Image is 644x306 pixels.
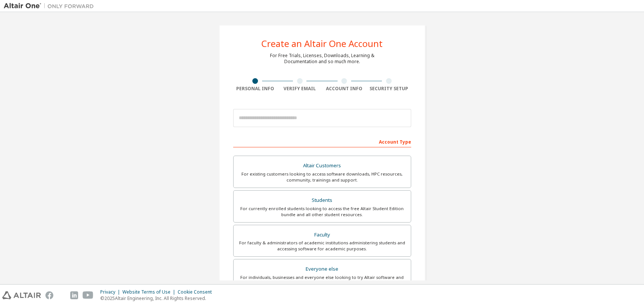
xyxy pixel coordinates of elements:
div: For Free Trials, Licenses, Downloads, Learning & Documentation and so much more. [270,53,374,65]
img: linkedin.svg [70,291,78,299]
div: Website Terms of Use [122,289,178,295]
div: Security Setup [366,86,411,92]
div: Account Type [233,135,411,147]
div: Create an Altair One Account [261,39,383,48]
div: For faculty & administrators of academic institutions administering students and accessing softwa... [238,240,406,252]
div: Altair Customers [238,161,406,171]
div: Students [238,195,406,206]
div: Verify Email [278,86,322,92]
div: For currently enrolled students looking to access the free Altair Student Edition bundle and all ... [238,206,406,218]
div: Cookie Consent [178,289,216,295]
p: © 2025 Altair Engineering, Inc. All Rights Reserved. [100,295,216,301]
div: Everyone else [238,264,406,274]
img: altair_logo.svg [2,291,41,299]
div: Privacy [100,289,122,295]
div: For individuals, businesses and everyone else looking to try Altair software and explore our prod... [238,274,406,286]
div: Faculty [238,230,406,240]
div: For existing customers looking to access software downloads, HPC resources, community, trainings ... [238,171,406,183]
div: Personal Info [233,86,278,92]
img: facebook.svg [45,291,53,299]
img: Altair One [4,2,98,10]
div: Account Info [322,86,367,92]
img: youtube.svg [83,291,94,299]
